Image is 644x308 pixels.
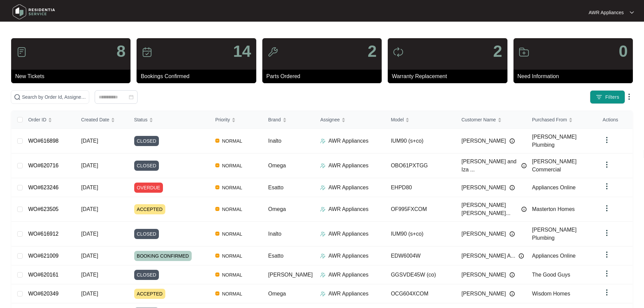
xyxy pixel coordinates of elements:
[532,185,576,190] span: Appliances Online
[215,291,219,295] img: Vercel Logo
[320,272,326,278] img: Assigner Icon
[81,185,98,190] span: [DATE]
[603,161,611,169] img: dropdown arrow
[320,253,326,259] img: Assigner Icon
[509,138,515,144] img: Info icon
[493,43,502,60] p: 2
[532,272,570,278] span: The Good Guys
[28,231,58,237] a: WO#616912
[267,47,278,57] img: icon
[461,290,506,298] span: [PERSON_NAME]
[219,205,245,213] span: NORMAL
[28,185,58,190] a: WO#623246
[268,116,281,123] span: Brand
[219,230,245,238] span: NORMAL
[509,272,515,278] img: Info icon
[215,185,219,189] img: Vercel Logo
[630,11,634,14] img: dropdown arrow
[134,161,159,171] span: CLOSED
[603,136,611,144] img: dropdown arrow
[15,72,130,80] p: New Tickets
[509,185,515,190] img: Info icon
[532,253,576,259] span: Appliances Online
[532,291,570,297] span: Wisdom Homes
[603,229,611,237] img: dropdown arrow
[219,271,245,279] span: NORMAL
[385,246,456,265] td: EDW6004W
[590,90,625,104] button: filter iconFilters
[23,111,76,129] th: Order ID
[268,272,313,278] span: [PERSON_NAME]
[385,178,456,197] td: EHPD80
[320,163,326,168] img: Assigner Icon
[215,163,219,167] img: Vercel Logo
[596,94,602,100] img: filter icon
[142,47,152,57] img: icon
[81,291,98,297] span: [DATE]
[268,253,283,259] span: Esatto
[521,163,527,168] img: Info icon
[328,184,368,192] p: AWR Appliances
[134,289,165,299] span: ACCEPTED
[603,182,611,190] img: dropdown arrow
[328,230,368,238] p: AWR Appliances
[219,162,245,170] span: NORMAL
[385,197,456,222] td: OF995FXCOM
[532,206,575,212] span: Masterton Homes
[385,284,456,303] td: OCG604XCOM
[134,229,159,239] span: CLOSED
[320,291,326,297] img: Assigner Icon
[532,134,577,148] span: [PERSON_NAME] Plumbing
[81,272,98,278] span: [DATE]
[521,207,527,212] img: Info icon
[215,232,219,236] img: Vercel Logo
[28,116,46,123] span: Order ID
[393,47,404,57] img: icon
[328,252,368,260] p: AWR Appliances
[268,206,286,212] span: Omega
[134,183,163,193] span: OVERDUE
[22,93,86,101] input: Search by Order Id, Assignee Name, Customer Name, Brand and Model
[461,271,506,279] span: [PERSON_NAME]
[315,111,385,129] th: Assignee
[391,116,404,123] span: Model
[28,291,58,297] a: WO#620349
[10,2,57,22] img: residentia service logo
[141,72,256,80] p: Bookings Confirmed
[268,185,283,190] span: Esatto
[268,163,286,168] span: Omega
[385,129,456,153] td: IUM90 (s+co)
[461,158,518,174] span: [PERSON_NAME] and Iza ...
[320,116,340,123] span: Assignee
[134,136,159,146] span: CLOSED
[233,43,251,60] p: 14
[619,43,628,60] p: 0
[81,206,98,212] span: [DATE]
[219,252,245,260] span: NORMAL
[603,204,611,212] img: dropdown arrow
[461,201,518,217] span: [PERSON_NAME] [PERSON_NAME]...
[367,43,377,60] p: 2
[215,116,230,123] span: Priority
[519,47,529,57] img: icon
[461,230,506,238] span: [PERSON_NAME]
[597,111,633,129] th: Actions
[385,222,456,246] td: IUM90 (s+co)
[81,231,98,237] span: [DATE]
[328,290,368,298] p: AWR Appliances
[605,94,619,101] span: Filters
[28,272,58,278] a: WO#620161
[16,47,27,57] img: icon
[509,231,515,237] img: Info icon
[392,72,507,80] p: Warranty Replacement
[589,9,624,16] p: AWR Appliances
[320,231,326,237] img: Assigner Icon
[328,271,368,279] p: AWR Appliances
[268,291,286,297] span: Omega
[134,251,192,261] span: BOOKING CONFIRMED
[385,111,456,129] th: Model
[219,137,245,145] span: NORMAL
[519,253,524,259] img: Info icon
[76,111,129,129] th: Created Date
[328,205,368,213] p: AWR Appliances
